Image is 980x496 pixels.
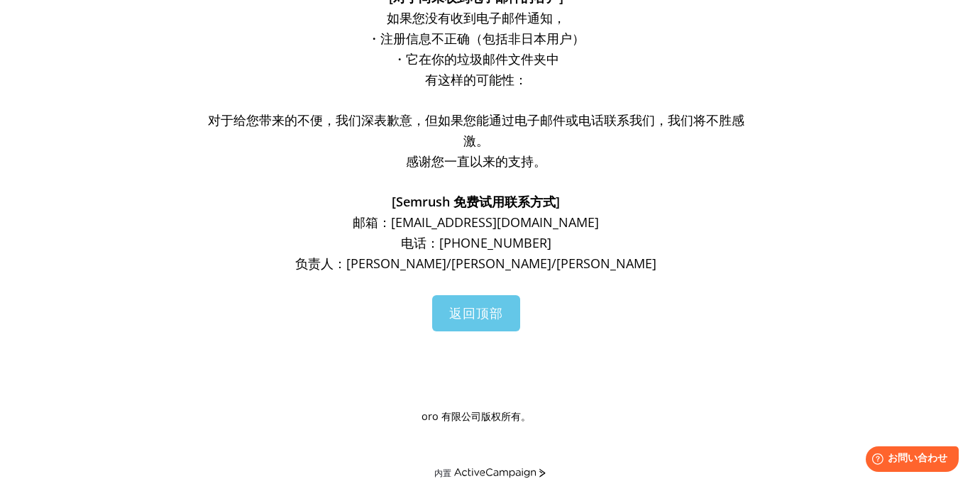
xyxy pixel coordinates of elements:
[401,234,551,251] font: 电话：[PHONE_NUMBER]
[387,9,566,26] font: 如果您没有收到电子邮件通知，
[854,441,964,480] iframe: Help widget launcher
[353,214,391,231] font: 邮箱：
[208,111,744,149] font: 对于给您带来的不便，我们深表歉意，但如果您能通过电子邮件或电话联系我们，我们将不胜感激。
[393,50,559,67] font: ・它在你的垃圾邮件文件夹中
[392,193,560,210] font: [Semrush 免费试用联系方式]
[422,409,531,423] font: oro 有限公司版权所有。
[425,71,527,88] font: 有这样的可能性：
[434,468,451,478] font: 内置
[449,304,503,321] font: 返回顶部
[406,153,546,170] font: 感谢您一直以来的支持。
[391,214,599,231] font: [EMAIL_ADDRESS][DOMAIN_NAME]
[295,255,656,272] font: 负责人：[PERSON_NAME]/[PERSON_NAME]/[PERSON_NAME]
[368,30,585,47] font: ・注册信息不正确（包括非日本用户）
[432,295,520,331] a: 返回顶部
